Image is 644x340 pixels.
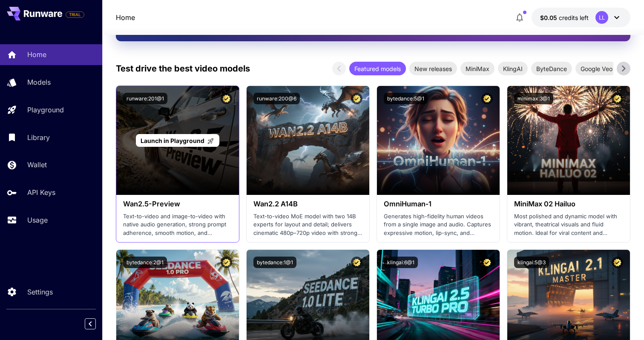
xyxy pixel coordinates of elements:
[460,62,494,75] div: MiniMax
[253,212,362,237] p: Text-to-video MoE model with two 14B experts for layout and detail; delivers cinematic 480p–720p ...
[384,257,418,268] button: klingai:6@1
[351,93,362,104] button: Certified Model – Vetted for best performance and includes a commercial license.
[540,13,589,22] div: $0.05
[531,62,572,75] div: ByteDance
[514,257,549,268] button: klingai:5@3
[514,200,623,208] h3: MiniMax 02 Hailuo
[409,62,457,75] div: New releases
[91,316,102,331] div: Collapse sidebar
[27,132,50,143] p: Library
[123,93,167,104] button: runware:201@1
[540,14,559,21] span: $0.05
[123,200,232,208] h3: Wan2.5-Preview
[27,215,48,225] p: Usage
[27,187,55,197] p: API Keys
[27,105,64,115] p: Playground
[351,257,362,268] button: Certified Model – Vetted for best performance and includes a commercial license.
[514,93,553,104] button: minimax:3@1
[123,212,232,237] p: Text-to-video and image-to-video with native audio generation, strong prompt adherence, smooth mo...
[253,200,362,208] h3: Wan2.2 A14B
[409,64,457,73] span: New releases
[498,62,528,75] div: KlingAI
[612,93,623,104] button: Certified Model – Vetted for best performance and includes a commercial license.
[116,12,135,23] nav: breadcrumb
[575,64,618,73] span: Google Veo
[116,12,135,23] a: Home
[116,62,250,75] p: Test drive the best video models
[612,257,623,268] button: Certified Model – Vetted for best performance and includes a commercial license.
[253,93,300,104] button: runware:200@6
[85,318,96,329] button: Collapse sidebar
[123,257,167,268] button: bytedance:2@1
[141,137,204,144] span: Launch in Playground
[595,11,608,24] div: LL
[481,257,493,268] button: Certified Model – Vetted for best performance and includes a commercial license.
[532,8,630,27] button: $0.05LL
[27,160,47,170] p: Wallet
[384,200,493,208] h3: OmniHuman‑1
[481,93,493,104] button: Certified Model – Vetted for best performance and includes a commercial license.
[460,64,494,73] span: MiniMax
[27,77,51,87] p: Models
[27,287,53,297] p: Settings
[136,134,219,147] a: Launch in Playground
[377,86,500,195] img: alt
[27,49,46,60] p: Home
[575,62,618,75] div: Google Veo
[559,14,589,21] span: credits left
[221,257,232,268] button: Certified Model – Vetted for best performance and includes a commercial license.
[66,9,84,20] span: Add your payment card to enable full platform functionality.
[349,64,406,73] span: Featured models
[531,64,572,73] span: ByteDance
[384,212,493,237] p: Generates high-fidelity human videos from a single image and audio. Captures expressive motion, l...
[498,64,528,73] span: KlingAI
[66,11,84,18] span: TRIAL
[514,212,623,237] p: Most polished and dynamic model with vibrant, theatrical visuals and fluid motion. Ideal for vira...
[384,93,428,104] button: bytedance:5@1
[221,93,232,104] button: Certified Model – Vetted for best performance and includes a commercial license.
[247,86,369,195] img: alt
[507,86,630,195] img: alt
[349,62,406,75] div: Featured models
[253,257,296,268] button: bytedance:1@1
